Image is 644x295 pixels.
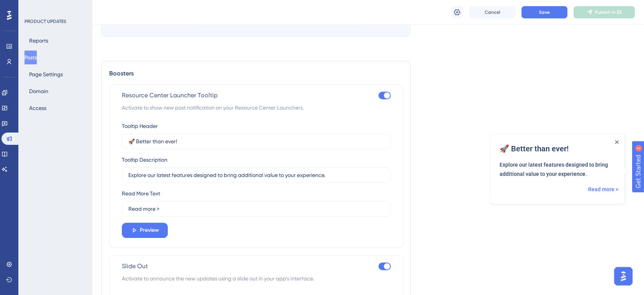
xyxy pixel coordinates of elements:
iframe: UserGuiding Product Updates RC Tooltip [490,134,627,206]
span: Activate to announce the new updates using a slide out in your app’s interface. [122,274,391,283]
button: Save [521,6,567,18]
div: Tooltip Description [122,155,167,164]
span: Save [539,9,550,15]
input: Read More > [128,205,384,213]
input: Let’s see what is new! [128,171,384,179]
span: Resource Center Launcher Tooltip [122,91,218,100]
span: Slide Out [122,262,148,271]
button: Publish in ES [574,6,635,18]
button: Access [25,101,51,115]
span: Activate to show new post notification on your Resource Center Launchers. [122,103,391,112]
button: Domain [25,84,53,98]
div: Tooltip Header [122,121,158,131]
div: Boosters [109,69,403,78]
button: Preview [122,223,168,238]
span: Preview [140,226,159,235]
button: Posts [25,51,37,64]
button: Reports [25,34,53,48]
span: Publish in ES [595,9,622,15]
span: Cancel [485,9,500,15]
input: Product Updates [128,137,384,146]
div: Read More Text [122,189,160,198]
div: PRODUCT UPDATES [25,18,66,25]
div: 1 [43,4,45,10]
button: Page Settings [25,67,67,81]
iframe: UserGuiding AI Assistant Launcher [612,265,635,288]
span: Get Started [4,2,38,11]
button: Cancel [469,6,515,18]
